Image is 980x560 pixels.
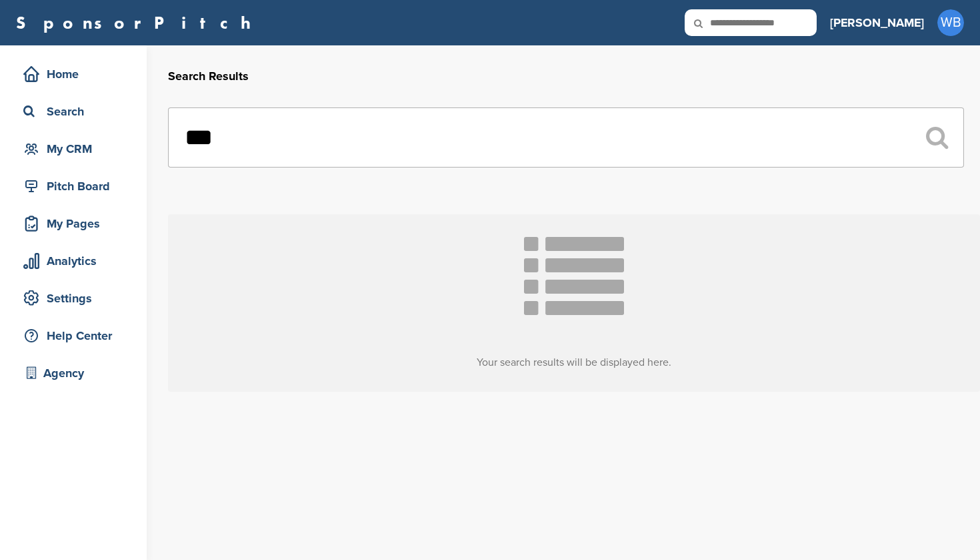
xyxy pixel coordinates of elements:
[830,8,924,37] a: [PERSON_NAME]
[168,354,980,370] h3: Your search results will be displayed here.
[830,13,924,32] h3: [PERSON_NAME]
[13,96,133,127] a: Search
[20,137,133,161] div: My CRM
[13,358,133,388] a: Agency
[13,283,133,314] a: Settings
[13,208,133,239] a: My Pages
[13,320,133,351] a: Help Center
[16,14,259,31] a: SponsorPitch
[20,361,133,385] div: Agency
[13,246,133,276] a: Analytics
[20,99,133,123] div: Search
[20,249,133,273] div: Analytics
[13,133,133,164] a: My CRM
[20,324,133,348] div: Help Center
[20,286,133,310] div: Settings
[20,212,133,236] div: My Pages
[13,59,133,89] a: Home
[168,67,964,85] h2: Search Results
[20,62,133,86] div: Home
[937,9,964,36] span: WB
[13,171,133,202] a: Pitch Board
[20,174,133,198] div: Pitch Board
